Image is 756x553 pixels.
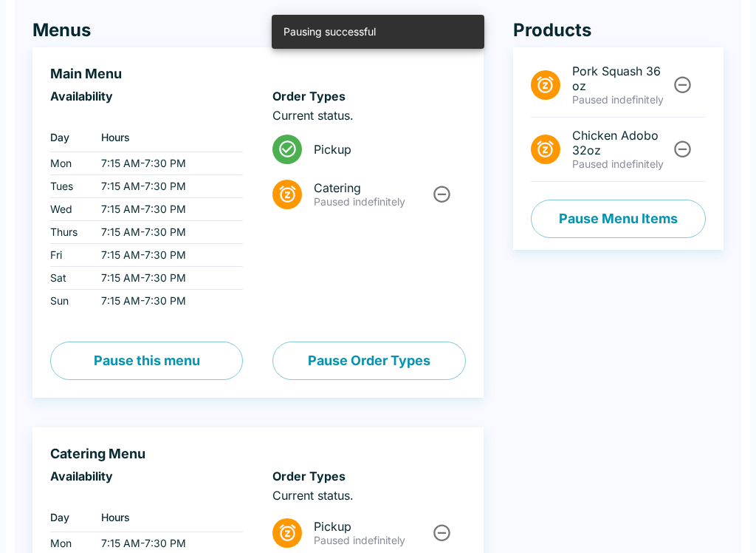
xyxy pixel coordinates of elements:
[89,198,244,221] td: 7:15 AM - 7:30 PM
[50,198,89,221] td: Wed
[314,519,430,534] span: Pickup
[50,267,89,290] td: Sat
[50,152,89,175] td: Mon
[50,503,89,532] th: Day
[89,267,244,290] td: 7:15 AM - 7:30 PM
[89,221,244,244] td: 7:15 AM - 7:30 PM
[50,469,243,484] h6: Availability
[531,200,706,238] button: Pause Menu Items
[50,123,89,152] th: Day
[50,488,243,503] p: ‏
[572,128,670,157] span: Chicken Adobo 32oz
[50,175,89,198] td: Tues
[314,180,430,195] span: Catering
[50,290,89,313] td: Sun
[50,342,243,380] button: Pause this menu
[572,157,670,171] p: Paused indefinitely
[50,221,89,244] td: Thurs
[428,519,456,546] button: Unpause
[89,503,244,532] th: Hours
[272,488,465,503] p: Current status.
[669,135,696,163] button: Unpause
[314,534,430,547] p: Paused indefinitely
[89,175,244,198] td: 7:15 AM - 7:30 PM
[32,19,484,41] h4: Menus
[272,469,465,484] h6: Order Types
[50,244,89,267] td: Fri
[89,290,244,313] td: 7:15 AM - 7:30 PM
[272,108,465,123] p: Current status.
[272,342,465,380] button: Pause Order Types
[89,123,244,152] th: Hours
[513,19,724,41] h4: Products
[272,89,465,104] h6: Order Types
[428,180,456,208] button: Unpause
[314,142,453,157] span: Pickup
[50,108,243,123] p: ‏
[89,152,244,175] td: 7:15 AM - 7:30 PM
[669,71,696,98] button: Unpause
[89,244,244,267] td: 7:15 AM - 7:30 PM
[314,195,430,208] p: Paused indefinitely
[572,64,670,93] span: Pork Squash 36 oz
[283,19,376,44] div: Pausing successful
[572,93,670,106] p: Paused indefinitely
[50,89,243,104] h6: Availability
